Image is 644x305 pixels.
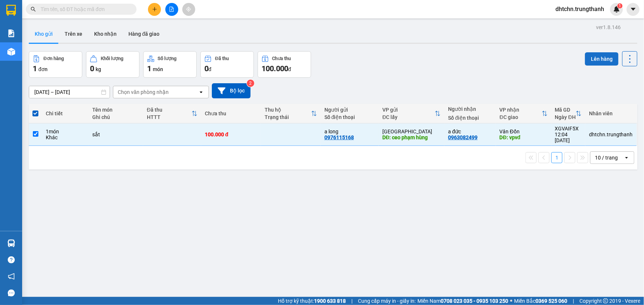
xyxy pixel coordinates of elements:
span: plus [152,7,157,12]
div: sắt [92,132,140,137]
button: aim [182,3,195,16]
span: aim [186,7,191,12]
span: Miền Bắc [514,297,567,305]
span: copyright [603,298,608,304]
div: Số lượng [158,56,177,61]
div: 0963082499 [448,134,478,140]
th: Toggle SortBy [143,104,201,123]
span: 0 [90,64,94,73]
input: Select a date range. [29,86,110,98]
div: ver 1.8.146 [596,23,621,31]
span: 1 [619,3,621,8]
div: Vân Đồn [500,129,548,134]
div: Người nhận [448,106,492,112]
span: | [351,297,352,305]
div: Đã thu [147,107,192,113]
div: VP gửi [382,107,435,113]
div: 0976115168 [324,134,354,140]
span: message [8,290,15,297]
button: Số lượng1món [143,51,197,78]
div: a đức [448,129,492,134]
span: 100.000 [262,64,288,73]
strong: 0708 023 035 - 0935 103 250 [441,298,508,304]
div: ĐC giao [500,114,542,120]
span: | [573,297,574,305]
div: Đơn hàng [44,56,64,61]
div: a long [324,129,375,134]
div: Số điện thoại [324,114,375,120]
span: 1 [33,64,37,73]
svg: open [624,155,630,161]
button: Bộ lọc [212,83,251,98]
button: caret-down [627,3,640,16]
div: dhtchn.trungthanh [589,132,633,137]
div: Người gửi [324,107,375,113]
span: 0 [204,64,209,73]
div: Chi tiết [46,111,85,116]
span: search [31,7,36,12]
button: file-add [165,3,178,16]
span: caret-down [630,6,637,13]
span: Cung cấp máy in - giấy in: [358,297,416,305]
div: XGVAIF5X [555,126,582,132]
span: question-circle [8,256,15,263]
span: đ [209,66,211,72]
th: Toggle SortBy [496,104,551,123]
div: Trạng thái [265,114,311,120]
div: Mã GD [555,107,576,113]
sup: 2 [247,80,254,87]
th: Toggle SortBy [379,104,444,123]
button: Hàng đã giao [123,25,165,43]
strong: 0369 525 060 [535,298,567,304]
div: Chưa thu [272,56,291,61]
th: Toggle SortBy [551,104,585,123]
div: Số điện thoại [448,115,492,121]
button: Khối lượng0kg [86,51,140,78]
svg: open [198,89,204,95]
div: Ghi chú [92,114,140,120]
th: Toggle SortBy [261,104,321,123]
span: notification [8,273,15,280]
button: Kho gửi [29,25,59,43]
div: ĐC lấy [382,114,435,120]
button: Kho nhận [88,25,123,43]
sup: 1 [617,3,623,8]
button: Đơn hàng1đơn [29,51,82,78]
div: Chưa thu [205,111,257,116]
div: Đã thu [215,56,229,61]
div: 10 / trang [595,154,618,161]
div: [GEOGRAPHIC_DATA] [382,129,441,134]
div: 1 món [46,129,85,134]
div: VP nhận [500,107,542,113]
div: Ngày ĐH [555,114,576,120]
button: plus [148,3,161,16]
div: Thu hộ [265,107,311,113]
span: 1 [147,64,151,73]
span: Hỗ trợ kỹ thuật: [278,297,346,305]
button: Đã thu0đ [200,51,254,78]
button: Chưa thu100.000đ [258,51,311,78]
div: HTTT [147,114,192,120]
span: đơn [38,66,48,72]
img: icon-new-feature [613,6,620,13]
span: đ [288,66,291,72]
div: Tên món [92,107,140,113]
strong: 1900 633 818 [314,298,346,304]
div: Nhân viên [589,111,633,116]
button: Trên xe [59,25,88,43]
div: DĐ: vpvđ [500,134,548,140]
span: Miền Nam [417,297,508,305]
span: món [153,66,163,72]
img: warehouse-icon [7,48,15,56]
div: Khối lượng [101,56,123,61]
img: warehouse-icon [7,239,15,247]
div: 12:04 [DATE] [555,132,582,143]
button: 1 [551,152,562,163]
img: logo-vxr [6,5,16,16]
div: DĐ: ceo phạm hùng [382,134,441,140]
button: Lên hàng [585,52,619,66]
div: Khác [46,134,85,140]
span: ⚪️ [510,299,512,302]
div: 100.000 đ [205,132,257,137]
div: Chọn văn phòng nhận [118,88,169,96]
